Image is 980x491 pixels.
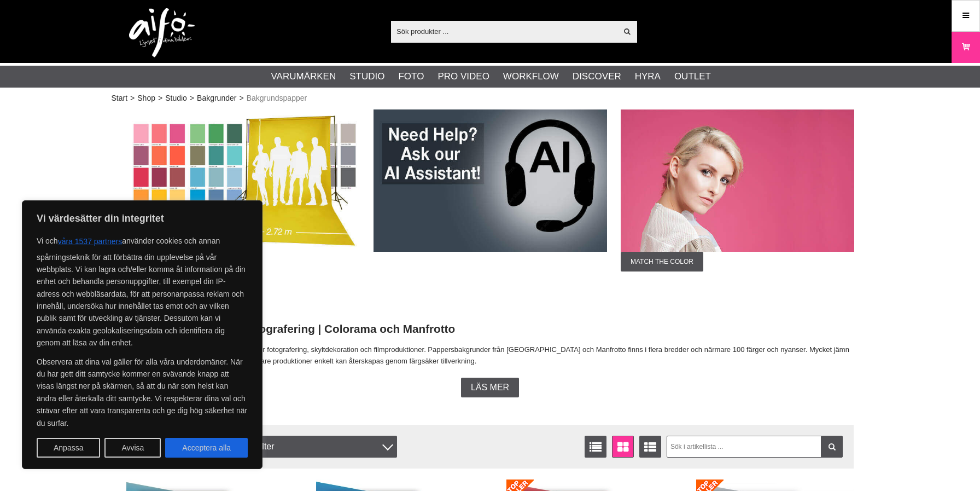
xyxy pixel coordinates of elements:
a: Hyra [635,70,661,84]
a: Foto [398,70,424,84]
a: Annons:003 ban-colorama-272x11.jpgSupport Paper Background [126,109,360,272]
a: Pro Video [437,70,489,84]
div: Vi värdesätter din integritet [22,200,262,469]
a: Start [112,93,128,104]
p: Vi värdesätter din integritet [37,212,248,225]
a: Filtrera [821,436,843,458]
input: Sök i artikellista ... [667,436,843,458]
a: Bakgrunder [197,93,236,104]
div: Filter [249,436,397,458]
span: > [130,93,135,104]
span: Match the color [621,252,703,272]
a: Workflow [503,70,559,84]
button: våra 1537 partners [58,232,122,251]
a: Utökad listvisning [639,436,661,458]
a: Shop [137,93,155,104]
a: Studio [349,70,384,84]
span: > [190,93,194,104]
span: > [239,93,243,104]
span: > [158,93,162,104]
p: Bakgrundspapper av hög kvalitet avsedd för fotografering, skyltdekoration och filmproduktioner. P... [126,344,854,367]
img: logo.png [129,8,195,57]
a: Varumärken [271,70,336,84]
img: Annons:002 ban-colorama-272x11-001.jpg [621,109,854,252]
p: Observera att dina val gäller för alla våra underdomäner. När du har gett ditt samtycke kommer en... [37,356,248,429]
span: Läs mer [471,383,509,392]
button: Avvisa [104,438,161,458]
h2: Bakgrundspapper för fotografering | Colorama och Manfrotto [126,321,854,337]
img: Annons:007 ban-elin-AIelin-eng.jpg [374,109,607,252]
input: Sök produkter ... [391,23,617,39]
a: Studio [165,93,187,104]
a: Discover [573,70,621,84]
p: Vi och använder cookies och annan spårningsteknik för att förbättra din upplevelse på vår webbpla... [37,232,248,349]
button: Anpassa [37,438,100,458]
h1: Bakgrundspapper [126,285,854,309]
a: Outlet [674,70,711,84]
img: Annons:003 ban-colorama-272x11.jpg [126,109,360,252]
span: Bakgrundspapper [247,93,307,104]
button: Acceptera alla [165,438,248,458]
a: Listvisning [585,436,606,458]
a: Annons:002 ban-colorama-272x11-001.jpgMatch the color [621,109,854,272]
a: Fönstervisning [612,436,634,458]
